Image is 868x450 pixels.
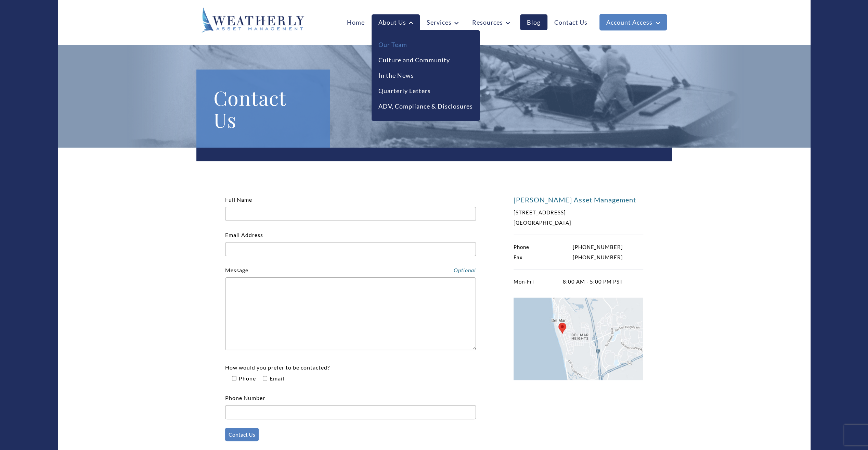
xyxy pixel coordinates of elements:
span: Phone [237,375,256,382]
a: Home [340,14,372,30]
input: How would you prefer to be contacted? PhoneEmail [263,376,267,380]
input: Full Name [225,207,476,221]
a: About Us [372,14,420,30]
input: Email Address [225,242,476,256]
a: Contact Us [547,14,594,30]
span: Email [268,375,284,382]
h1: Contact Us [213,87,313,130]
input: Phone Number [225,405,476,419]
label: Message [225,267,248,273]
label: Full Name [225,196,476,217]
label: Phone Number [225,395,476,415]
a: Resources [465,14,517,30]
a: Services [420,14,465,30]
a: Culture and Community [378,55,450,65]
a: ADV, Compliance & Disclosures [378,102,473,111]
a: Quarterly Letters [378,86,431,96]
input: Contact Us [225,428,259,441]
form: Contact form [225,194,476,441]
input: How would you prefer to be contacted? PhoneEmail [232,376,236,380]
img: Locate Weatherly on Google Maps. [514,298,643,380]
p: [STREET_ADDRESS] [GEOGRAPHIC_DATA] [514,207,623,228]
h4: [PERSON_NAME] Asset Management [514,196,643,204]
label: Email Address [225,232,476,252]
p: 8:00 AM - 5:00 PM PST [514,276,623,287]
a: Account Access [599,14,667,30]
label: How would you prefer to be contacted? [225,364,330,382]
img: Weatherly [202,8,304,33]
p: [PHONE_NUMBER] [514,242,623,252]
a: In the News [378,71,414,80]
span: Phone [514,242,529,252]
a: Blog [520,14,547,30]
a: Our Team [378,40,407,49]
span: Fax [514,252,523,262]
p: [PHONE_NUMBER] [514,252,623,262]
